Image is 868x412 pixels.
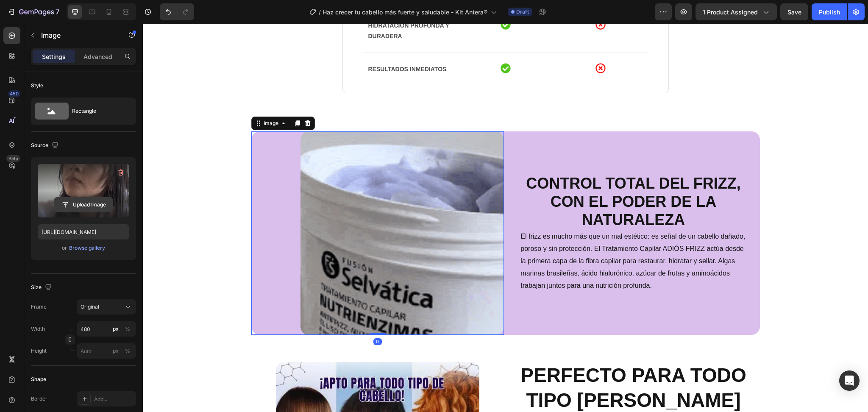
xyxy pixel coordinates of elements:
div: Rectangle [72,101,124,121]
div: % [125,325,130,333]
button: px [122,346,133,356]
div: px [113,347,119,355]
p: Settings [42,52,66,61]
span: Save [787,8,801,16]
p: El frizz es mucho más que un mal estético: es señal de un cabello dañado, poroso y sin protección... [378,207,603,268]
div: Open Intercom Messenger [839,370,860,391]
div: 450 [8,90,20,97]
div: % [125,347,130,355]
button: Save [780,3,808,20]
span: 1 product assigned [703,8,758,17]
div: Style [31,82,43,89]
p: Image [41,30,113,40]
span: Haz crecer tu cabello más fuerte y saludable - Kit Antera® [323,8,487,17]
p: Resultados inmediatos [225,40,310,51]
div: Image [119,96,137,103]
input: px% [77,343,136,359]
button: Upload Image [54,197,113,212]
span: or [62,243,67,253]
p: Advanced [83,52,112,61]
div: Border [31,395,47,403]
img: gempages_547003309001540832-fb6be08d-c801-4090-8fac-b12992fba6e4.webp [158,108,361,311]
button: px [122,324,133,334]
button: % [111,324,121,334]
div: Add... [94,395,134,403]
div: Publish [819,8,840,17]
input: https://example.com/image.jpg [38,224,129,239]
button: Browse gallery [69,244,106,252]
div: 0 [231,315,239,321]
div: px [113,325,119,333]
h2: Control total del frizz, con el poder de la naturaleza [377,150,604,206]
div: Source [31,140,60,151]
button: % [111,346,121,356]
label: Width [31,325,45,333]
div: Undo/Redo [160,3,194,20]
div: Browse gallery [69,244,105,252]
h2: Perfecto para todo tipo [PERSON_NAME] [364,338,617,391]
input: px% [77,321,136,337]
label: Height [31,347,47,355]
div: Shape [31,376,46,383]
label: Frame [31,303,47,311]
div: Size [31,282,53,293]
button: Publish [812,3,847,20]
span: Original [81,303,99,311]
span: Draft [516,8,529,16]
button: 1 product assigned [696,3,777,20]
iframe: Design area [143,24,868,412]
span: / [319,8,321,17]
button: 7 [3,3,63,20]
p: 7 [56,7,59,17]
button: Original [77,299,136,315]
div: Beta [6,155,20,162]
